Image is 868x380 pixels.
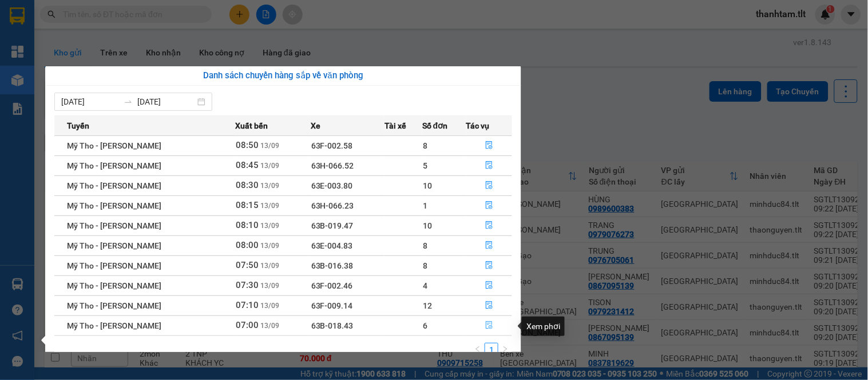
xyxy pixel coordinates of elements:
span: 08:10 [236,220,259,230]
button: file-done [467,297,512,315]
span: 10 [423,221,432,230]
button: file-done [467,257,512,275]
span: right [502,346,509,353]
span: 63F-009.14 [311,301,353,310]
span: 13/09 [261,282,280,290]
div: Xem phơi [522,317,565,336]
div: Danh sách chuyến hàng sắp về văn phòng [54,69,512,83]
span: Mỹ Tho - [PERSON_NAME] [67,161,161,170]
span: 08:30 [236,180,259,190]
span: swap-right [124,97,133,106]
a: 1 [485,343,498,356]
span: 13/09 [261,322,280,330]
button: file-done [467,157,512,175]
span: Xe [311,119,320,132]
span: file-done [485,221,493,230]
span: 13/09 [261,142,280,150]
span: 13/09 [261,222,280,230]
span: 07:30 [236,280,259,290]
span: 08:15 [236,200,259,210]
li: 1 [485,343,498,357]
span: Mỹ Tho - [PERSON_NAME] [67,221,161,230]
span: file-done [485,181,493,190]
span: 4 [423,281,427,290]
span: 63F-002.58 [311,141,353,150]
span: Mỹ Tho - [PERSON_NAME] [67,321,161,330]
span: Số đơn [422,119,448,132]
span: 63B-016.38 [311,261,354,270]
span: 13/09 [261,262,280,270]
span: 13/09 [261,182,280,190]
span: Mỹ Tho - [PERSON_NAME] [67,201,161,210]
span: left [474,346,481,353]
span: 8 [423,241,427,250]
span: 08:00 [236,240,259,250]
span: Mỹ Tho - [PERSON_NAME] [67,241,161,250]
span: Tuyến [67,119,89,132]
span: 07:00 [236,320,259,330]
span: file-done [485,201,493,210]
input: Từ ngày [61,95,119,108]
span: 13/09 [261,302,280,310]
span: file-done [485,261,493,270]
span: 13/09 [261,202,280,210]
span: 63H-066.52 [311,161,354,170]
span: file-done [485,141,493,150]
span: Mỹ Tho - [PERSON_NAME] [67,281,161,290]
span: 07:50 [236,260,259,270]
span: 8 [423,141,427,150]
span: file-done [485,321,493,330]
span: 13/09 [261,242,280,250]
span: 63B-018.43 [311,321,354,330]
span: file-done [485,241,493,250]
input: Đến ngày [137,95,195,108]
span: file-done [485,301,493,310]
li: Next Page [498,343,512,357]
button: file-done [467,317,512,335]
span: to [124,97,133,106]
span: Mỹ Tho - [PERSON_NAME] [67,181,161,190]
button: file-done [467,177,512,195]
span: 63F-002.46 [311,281,353,290]
button: right [498,343,512,357]
span: 08:45 [236,160,259,170]
button: file-done [467,277,512,295]
button: file-done [467,217,512,235]
span: Xuất bến [236,119,268,132]
span: file-done [485,161,493,170]
span: 8 [423,261,427,270]
span: 13/09 [261,162,280,170]
span: 63B-019.47 [311,221,354,230]
span: Mỹ Tho - [PERSON_NAME] [67,141,161,150]
span: Tài xế [385,119,406,132]
span: file-done [485,281,493,290]
span: 6 [423,321,427,330]
button: file-done [467,197,512,215]
button: file-done [467,237,512,255]
span: Mỹ Tho - [PERSON_NAME] [67,301,161,310]
span: 07:10 [236,300,259,310]
span: 10 [423,181,432,190]
span: Mỹ Tho - [PERSON_NAME] [67,261,161,270]
span: 63H-066.23 [311,201,354,210]
span: 12 [423,301,432,310]
button: file-done [467,137,512,155]
button: left [471,343,485,357]
span: 63E-003.80 [311,181,353,190]
span: 63E-004.83 [311,241,353,250]
span: Tác vụ [466,119,490,132]
span: 08:50 [236,140,259,150]
span: 5 [423,161,427,170]
li: Previous Page [471,343,485,357]
span: 1 [423,201,427,210]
